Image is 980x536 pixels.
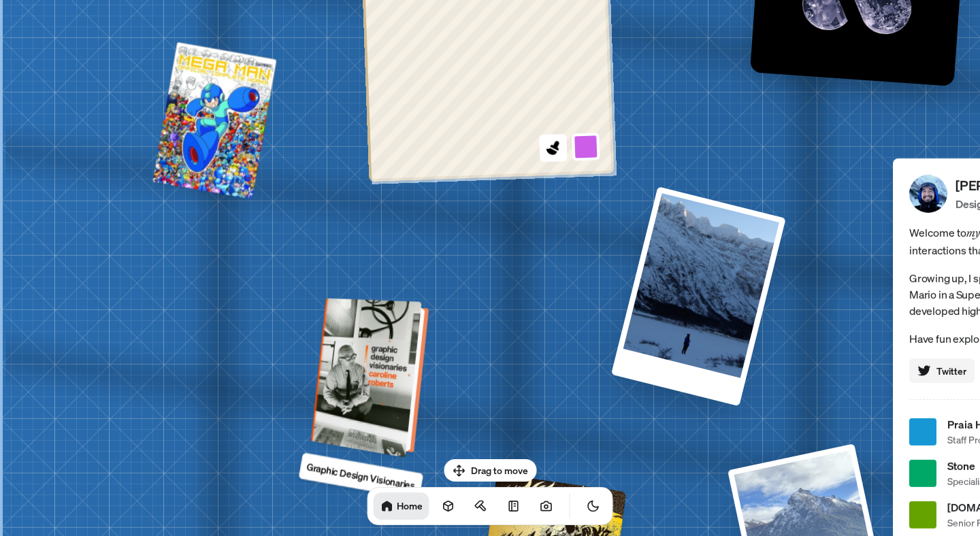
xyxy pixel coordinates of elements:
button: Toggle Theme [580,492,607,520]
a: Home [374,492,429,520]
span: Twitter [936,363,966,378]
h1: Home [397,499,423,512]
a: Twitter [909,358,975,383]
img: Profile Picture [909,175,947,213]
